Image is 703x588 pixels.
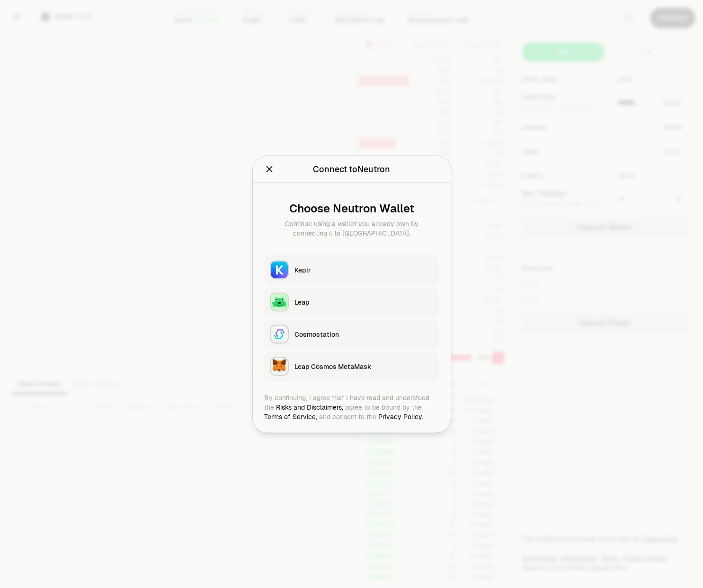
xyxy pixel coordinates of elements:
[264,319,439,349] button: CosmostationCosmostation
[264,412,317,421] a: Terms of Service,
[271,293,288,310] img: Leap
[276,403,343,411] a: Risks and Disclaimers,
[264,393,439,421] div: By continuing, I agree that I have read and understood the agree to be bound by the and consent t...
[264,287,439,317] button: LeapLeap
[313,162,390,176] div: Connect to Neutron
[264,162,275,176] button: Close
[271,358,288,375] img: Leap Cosmos MetaMask
[272,202,432,215] div: Choose Neutron Wallet
[294,329,434,339] div: Cosmostation
[271,261,288,278] img: Keplr
[294,361,434,371] div: Leap Cosmos MetaMask
[264,351,439,381] button: Leap Cosmos MetaMaskLeap Cosmos MetaMask
[272,219,432,237] div: Continue using a wallet you already own by connecting it to [GEOGRAPHIC_DATA].
[264,255,439,285] button: KeplrKeplr
[271,325,288,342] img: Cosmostation
[294,297,434,307] div: Leap
[294,265,434,274] div: Keplr
[378,412,423,421] a: Privacy Policy.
